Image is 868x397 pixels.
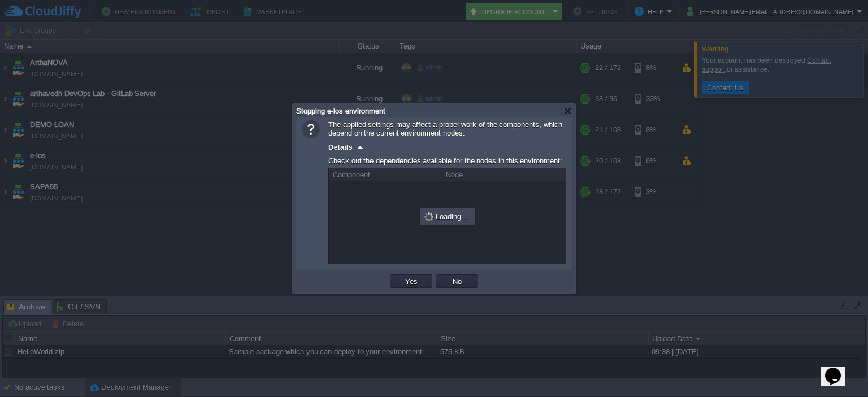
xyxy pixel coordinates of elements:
span: The applied settings may affect a proper work of the components, which depend on the current envi... [328,120,562,137]
button: No [449,276,465,286]
button: Yes [402,276,421,286]
span: Stopping e-los environment [296,107,385,115]
div: Check out the dependencies available for the nodes in this environment: [328,154,566,168]
div: Loading... [421,209,474,224]
iframe: chat widget [821,352,857,386]
span: Details [328,143,353,151]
